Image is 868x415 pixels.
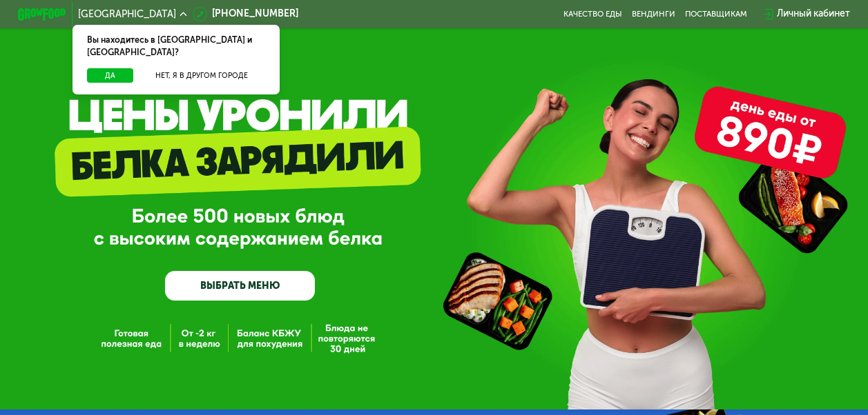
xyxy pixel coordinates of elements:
[193,7,298,21] a: [PHONE_NUMBER]
[78,10,176,19] span: [GEOGRAPHIC_DATA]
[138,68,265,83] button: Нет, я в другом городе
[685,10,747,19] div: поставщикам
[632,10,675,19] a: Вендинги
[563,10,622,19] a: Качество еды
[73,25,280,68] div: Вы находитесь в [GEOGRAPHIC_DATA] и [GEOGRAPHIC_DATA]?
[165,271,315,301] a: ВЫБРАТЬ МЕНЮ
[777,7,850,21] div: Личный кабинет
[87,68,133,83] button: Да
